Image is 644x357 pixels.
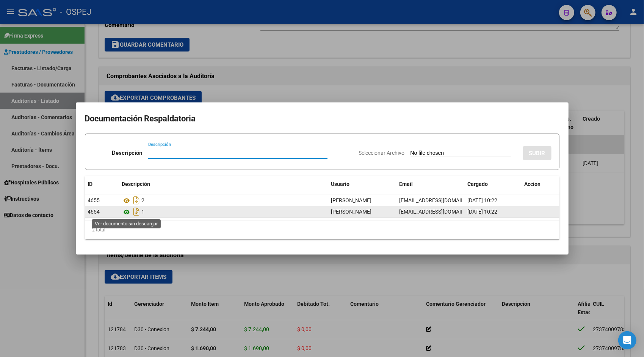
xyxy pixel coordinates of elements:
p: Descripción [112,149,142,157]
div: 2 [122,194,325,206]
datatable-header-cell: Cargado [465,176,522,192]
i: Descargar documento [132,194,142,206]
h2: Documentación Respaldatoria [85,112,559,126]
span: Cargado [468,181,488,187]
span: Email [400,181,413,187]
datatable-header-cell: Accion [522,176,559,192]
div: 1 [122,206,325,218]
datatable-header-cell: Email [396,176,465,192]
span: SUBIR [529,150,545,157]
button: SUBIR [523,146,552,160]
span: [DATE] 10:22 [468,197,498,203]
div: 2 total [85,220,559,239]
span: Seleccionar Archivo [359,150,405,156]
div: Open Intercom Messenger [618,331,636,349]
span: [EMAIL_ADDRESS][DOMAIN_NAME] [400,197,484,203]
span: [EMAIL_ADDRESS][DOMAIN_NAME] [400,209,484,215]
i: Descargar documento [132,206,142,218]
span: ID [88,181,93,187]
span: Descripción [122,181,150,187]
datatable-header-cell: Descripción [119,176,328,192]
span: [PERSON_NAME] [331,197,372,203]
span: [PERSON_NAME] [331,209,372,215]
span: Usuario [331,181,350,187]
datatable-header-cell: ID [85,176,119,192]
span: 4654 [88,209,100,215]
datatable-header-cell: Usuario [328,176,396,192]
span: Accion [525,181,541,187]
span: [DATE] 10:22 [468,209,498,215]
span: 4655 [88,197,100,203]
